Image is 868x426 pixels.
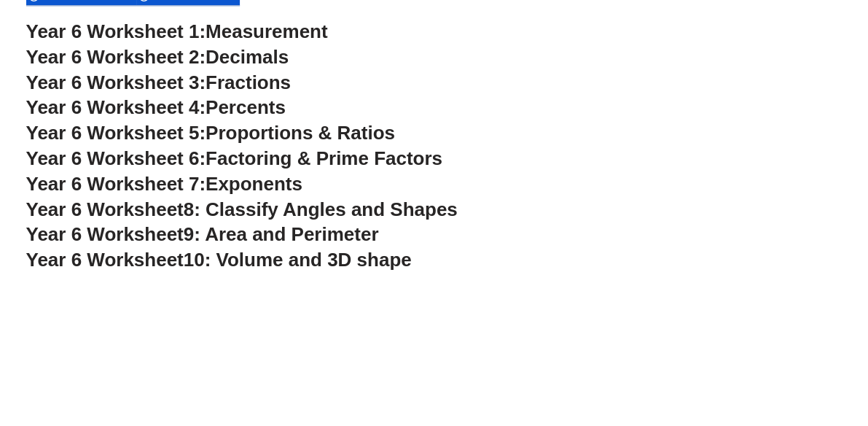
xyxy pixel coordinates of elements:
[26,249,184,271] span: Year 6 Worksheet
[26,223,379,245] a: Year 6 Worksheet9: Area and Perimeter
[26,122,206,144] span: Year 6 Worksheet 5:
[206,96,286,118] span: Percents
[206,173,302,195] span: Exponents
[206,46,289,68] span: Decimals
[26,20,328,42] a: Year 6 Worksheet 1:Measurement
[26,147,206,169] span: Year 6 Worksheet 6:
[26,249,412,271] a: Year 6 Worksheet10: Volume and 3D shape
[184,198,458,220] span: 8: Classify Angles and Shapes
[184,249,412,271] span: 10: Volume and 3D shape
[26,173,206,195] span: Year 6 Worksheet 7:
[206,20,328,42] span: Measurement
[26,173,302,195] a: Year 6 Worksheet 7:Exponents
[26,71,206,93] span: Year 6 Worksheet 3:
[26,223,184,245] span: Year 6 Worksheet
[26,46,289,68] a: Year 6 Worksheet 2:Decimals
[26,96,286,118] a: Year 6 Worksheet 4:Percents
[26,20,206,42] span: Year 6 Worksheet 1:
[26,198,184,220] span: Year 6 Worksheet
[625,261,868,426] iframe: Chat Widget
[26,46,206,68] span: Year 6 Worksheet 2:
[184,223,379,245] span: 9: Area and Perimeter
[26,71,291,93] a: Year 6 Worksheet 3:Fractions
[206,122,395,144] span: Proportions & Ratios
[206,71,291,93] span: Fractions
[206,147,442,169] span: Factoring & Prime Factors
[26,198,458,220] a: Year 6 Worksheet8: Classify Angles and Shapes
[26,96,206,118] span: Year 6 Worksheet 4:
[26,122,395,144] a: Year 6 Worksheet 5:Proportions & Ratios
[26,147,442,169] a: Year 6 Worksheet 6:Factoring & Prime Factors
